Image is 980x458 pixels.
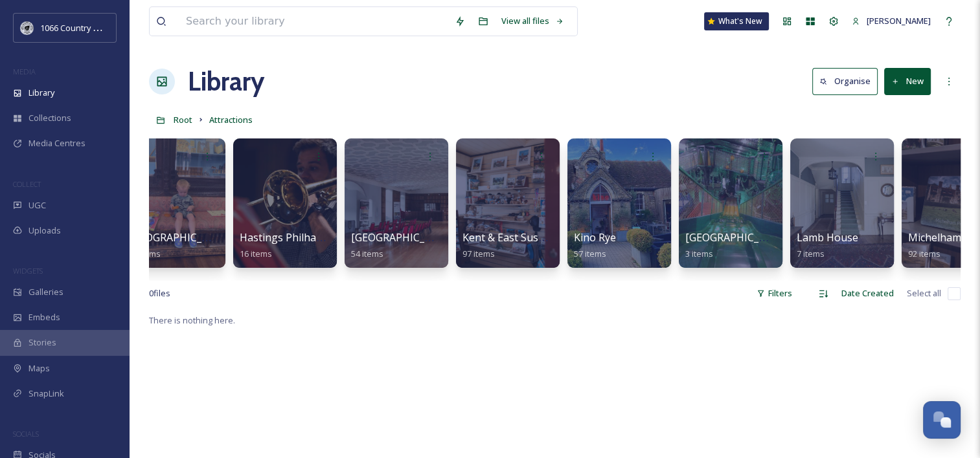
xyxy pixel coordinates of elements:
span: Media Centres [28,137,85,149]
span: 92 items [908,248,940,259]
span: 1066 Country Marketing [40,21,131,34]
span: [GEOGRAPHIC_DATA] [351,230,455,245]
span: MEDIA [13,67,36,76]
a: Kino Rye57 items [574,232,616,259]
span: [PERSON_NAME] [867,15,931,27]
div: Filters [750,281,799,306]
a: [GEOGRAPHIC_DATA]3 items [685,232,790,259]
a: [PERSON_NAME] [845,8,937,34]
span: COLLECT [13,179,41,189]
img: logo_footerstamp.png [21,21,34,34]
span: Hastings Philharmonic Orchestra [240,230,401,245]
span: Root [174,114,192,125]
span: Galleries [28,286,63,298]
span: Maps [28,362,50,375]
a: [GEOGRAPHIC_DATA]88 items [128,232,233,259]
span: Uploads [28,224,61,237]
span: SnapLink [28,387,64,400]
span: Kent & East Sussex Railway [462,230,593,245]
button: Open Chat [923,401,961,439]
a: Library [188,62,264,101]
button: New [884,68,931,94]
a: What's New [704,12,769,30]
span: Collections [28,112,71,124]
span: Select all [907,287,941,300]
button: Organise [812,68,878,94]
span: 97 items [462,248,495,259]
span: 7 items [797,248,825,259]
span: [GEOGRAPHIC_DATA] [685,230,790,245]
span: WIDGETS [13,266,43,276]
span: 0 file s [149,287,170,300]
span: UGC [28,199,46,212]
input: Search your library [179,7,448,36]
span: Lamb House [797,230,858,245]
a: Hastings Philharmonic Orchestra16 items [240,232,401,259]
span: 3 items [685,248,713,259]
a: Root [174,112,192,127]
span: [GEOGRAPHIC_DATA] [128,230,233,245]
a: [GEOGRAPHIC_DATA]54 items [351,232,455,259]
span: 57 items [574,248,606,259]
span: Stories [28,336,56,349]
span: Kino Rye [574,230,616,245]
a: Lamb House7 items [797,232,858,259]
span: There is nothing here. [149,314,235,326]
span: Embeds [28,311,60,323]
span: 16 items [240,248,272,259]
span: SOCIALS [13,429,39,439]
a: Kent & East Sussex Railway97 items [462,232,593,259]
a: View all files [495,8,571,34]
span: 54 items [351,248,383,259]
span: Library [28,87,54,99]
a: Attractions [209,112,253,127]
a: Organise [812,68,884,94]
span: Attractions [209,114,253,125]
div: Date Created [835,281,900,306]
